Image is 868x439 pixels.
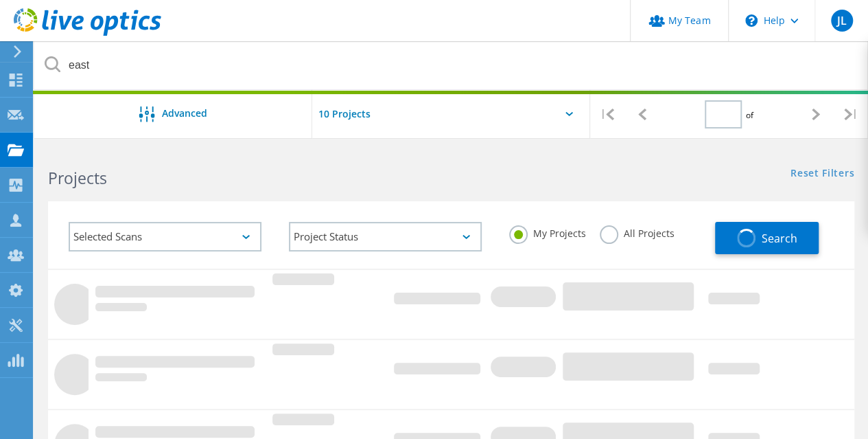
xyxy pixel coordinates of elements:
[715,222,819,254] button: Search
[761,231,797,246] span: Search
[162,109,207,118] span: Advanced
[48,167,107,189] b: Projects
[836,15,846,26] span: JL
[790,168,854,180] a: Reset Filters
[69,222,261,251] div: Selected Scans
[289,222,482,251] div: Project Status
[14,29,161,38] a: Live Optics Dashboard
[745,109,753,121] span: of
[509,225,586,238] label: My Projects
[833,90,868,139] div: |
[745,14,758,27] svg: \n
[600,225,675,238] label: All Projects
[590,90,625,139] div: |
